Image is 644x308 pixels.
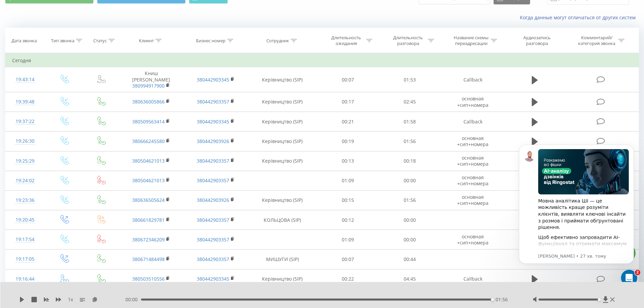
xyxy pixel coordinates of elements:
[196,38,225,44] div: Бизнес номер
[5,54,639,67] td: Сегодня
[197,76,229,83] a: 380442903345
[317,112,379,132] td: 00:21
[93,38,107,44] div: Статус
[12,273,38,286] div: 19:16:44
[132,197,165,203] a: 380636505624
[266,38,289,44] div: Сотрудник
[119,67,183,92] td: Книш [PERSON_NAME]
[440,67,505,92] td: Callback
[379,210,441,230] td: 00:00
[132,177,165,184] a: 380504621013
[12,115,38,128] div: 19:37:22
[598,298,601,301] div: Accessibility label
[132,82,165,89] a: 380994917900
[132,256,165,262] a: 380671484498
[328,35,364,46] div: Длительность ожидания
[635,270,640,275] span: 2
[390,35,426,46] div: Длительность разговора
[197,98,229,105] a: 380442903357
[317,92,379,112] td: 00:17
[132,236,165,243] a: 380672346209
[197,236,229,243] a: 380442903357
[248,269,317,289] td: Керівництво (SIP)
[317,190,379,210] td: 00:15
[379,132,441,151] td: 01:56
[515,35,559,46] div: Аудиозапись разговора
[379,92,441,112] td: 02:45
[12,233,38,246] div: 19:17:54
[440,230,505,250] td: основная +сип+номера
[317,171,379,190] td: 01:09
[317,67,379,92] td: 00:07
[248,190,317,210] td: Керівництво (SIP)
[440,190,505,210] td: основная +сип+номера
[248,210,317,230] td: КОЛЬЦОВА (SIP)
[440,269,505,289] td: Callback
[197,138,229,144] a: 380442903926
[496,296,508,303] span: 01:56
[248,151,317,171] td: Керівництво (SIP)
[379,190,441,210] td: 01:56
[379,269,441,289] td: 04:45
[197,158,229,164] a: 380442903357
[248,112,317,132] td: Керівництво (SIP)
[12,174,38,187] div: 19:24:02
[12,73,38,86] div: 19:43:14
[248,92,317,112] td: Керівництво (SIP)
[520,14,639,21] a: Когда данные могут отличаться от других систем
[379,151,441,171] td: 00:18
[509,135,644,290] iframe: Intercom notifications повідомлення
[440,92,505,112] td: основная +сип+номера
[491,298,494,301] div: Accessibility label
[51,38,74,44] div: Тип звонка
[139,38,154,44] div: Клиент
[68,296,73,303] span: 1 x
[132,98,165,105] a: 380636005866
[12,213,38,227] div: 19:20:45
[132,276,165,282] a: 380503510556
[379,112,441,132] td: 01:58
[125,296,141,303] span: 00:00
[197,118,229,125] a: 380442903345
[317,151,379,171] td: 00:13
[440,132,505,151] td: основная +сип+номера
[440,151,505,171] td: основная +сип+номера
[379,67,441,92] td: 01:53
[197,217,229,223] a: 380442903357
[440,112,505,132] td: Callback
[248,67,317,92] td: Керівництво (SIP)
[317,230,379,250] td: 01:09
[12,155,38,168] div: 19:25:29
[197,256,229,262] a: 380442903357
[248,132,317,151] td: Керівництво (SIP)
[12,194,38,207] div: 19:23:36
[132,118,165,125] a: 380509563414
[12,135,38,148] div: 19:26:30
[197,276,229,282] a: 380442903345
[379,171,441,190] td: 00:00
[197,177,229,184] a: 380442903357
[197,197,229,203] a: 380442903926
[132,217,165,223] a: 380661829781
[12,253,38,266] div: 19:17:05
[11,38,37,44] div: Дата звонка
[621,270,637,286] iframe: Intercom live chat
[453,35,489,46] div: Название схемы переадресации
[248,250,317,269] td: МИШУГИ (SIP)
[132,158,165,164] a: 380504621013
[317,269,379,289] td: 00:22
[379,230,441,250] td: 00:00
[440,171,505,190] td: основная +сип+номера
[317,210,379,230] td: 00:12
[577,35,617,46] div: Комментарий/категория звонка
[12,95,38,109] div: 19:39:48
[379,250,441,269] td: 00:44
[317,132,379,151] td: 00:19
[132,138,165,144] a: 380666245580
